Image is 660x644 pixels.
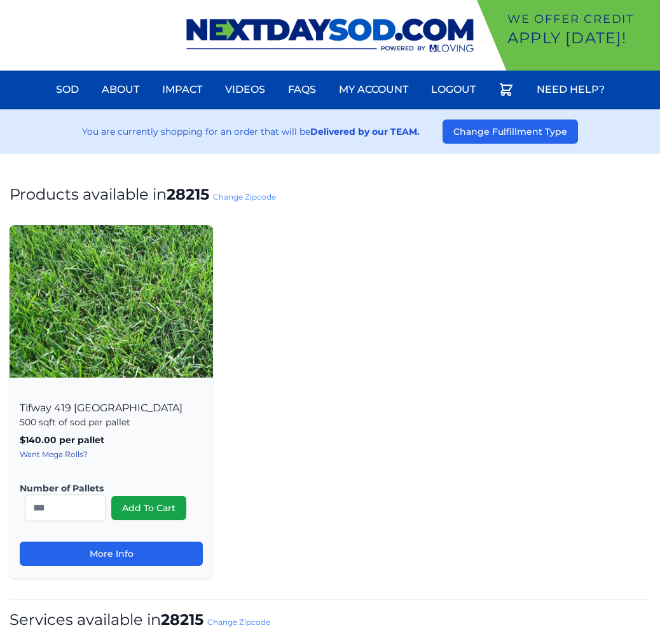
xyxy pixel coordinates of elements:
[10,184,650,205] h1: Products available in
[507,28,655,48] p: Apply [DATE]!
[94,74,147,105] a: About
[20,482,193,495] label: Number of Pallets
[155,74,210,105] a: Impact
[217,74,273,105] a: Videos
[111,496,186,520] button: Add To Cart
[280,74,324,105] a: FAQs
[20,416,203,428] p: 500 sqft of sod per pallet
[207,617,270,627] a: Change Zipcode
[10,388,213,579] div: Tifway 419 [GEOGRAPHIC_DATA]
[423,74,483,105] a: Logout
[529,74,612,105] a: Need Help?
[507,10,655,28] p: We offer Credit
[10,225,213,378] img: Tifway 419 Bermuda Product Image
[167,185,209,203] strong: 28215
[331,74,416,105] a: My Account
[20,542,203,566] a: More Info
[48,74,86,105] a: Sod
[213,192,276,202] a: Change Zipcode
[161,610,203,629] strong: 28215
[20,449,88,459] a: Want Mega Rolls?
[20,434,203,446] p: $140.00 per pallet
[10,610,650,630] h1: Services available in
[443,120,578,144] button: Change Fulfillment Type
[310,126,420,137] strong: Delivered by our TEAM.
